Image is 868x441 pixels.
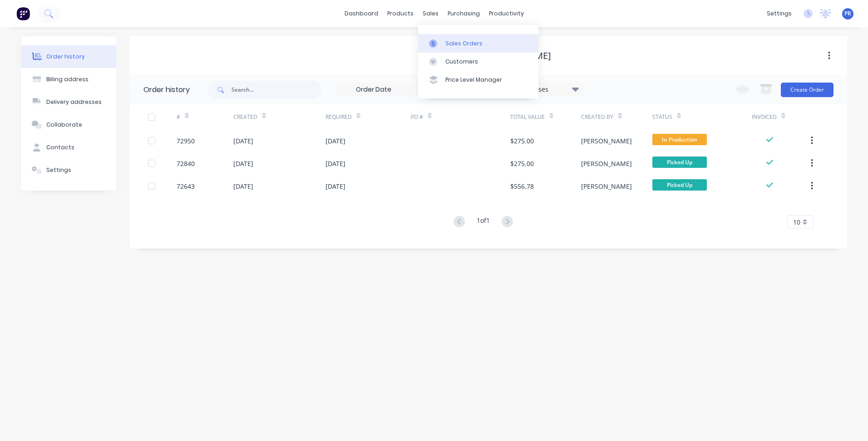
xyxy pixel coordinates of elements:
[232,81,321,99] input: Search...
[752,113,777,121] div: Invoiced
[233,113,257,121] div: Created
[418,53,538,71] a: Customers
[383,7,418,20] div: products
[510,159,534,168] div: $275.00
[477,216,490,229] div: 1 of 1
[418,34,538,52] a: Sales Orders
[325,181,345,191] div: [DATE]
[177,104,233,129] div: #
[46,53,85,61] div: Order history
[581,104,652,129] div: Created By
[781,83,833,97] button: Create Order
[143,84,190,95] div: Order history
[418,7,443,20] div: sales
[233,136,253,146] div: [DATE]
[581,159,632,168] div: [PERSON_NAME]
[411,113,423,121] div: PO #
[445,76,502,84] div: Price Level Manager
[581,113,613,121] div: Created By
[177,159,195,168] div: 72840
[233,159,253,168] div: [DATE]
[652,104,752,129] div: Status
[46,166,71,174] div: Settings
[21,91,116,113] button: Delivery addresses
[510,104,581,129] div: Total Value
[652,157,707,168] span: Picked Up
[581,136,632,146] div: [PERSON_NAME]
[233,181,253,191] div: [DATE]
[21,159,116,181] button: Settings
[46,98,102,106] div: Delivery addresses
[652,179,707,191] span: Picked Up
[484,7,528,20] div: productivity
[652,113,672,121] div: Status
[177,113,180,121] div: #
[177,181,195,191] div: 72643
[443,7,484,20] div: purchasing
[21,45,116,68] button: Order history
[510,181,534,191] div: $556.78
[21,113,116,136] button: Collaborate
[325,136,345,146] div: [DATE]
[16,7,30,20] img: Factory
[340,7,383,20] a: dashboard
[325,113,352,121] div: Required
[510,113,545,121] div: Total Value
[21,136,116,159] button: Contacts
[46,143,74,152] div: Contacts
[652,134,707,145] span: In Production
[752,104,809,129] div: Invoiced
[762,7,796,20] div: settings
[177,136,195,146] div: 72950
[411,104,510,129] div: PO #
[510,136,534,146] div: $275.00
[46,75,89,83] div: Billing address
[445,58,478,66] div: Customers
[844,10,851,18] span: PR
[793,217,800,227] span: 10
[325,159,345,168] div: [DATE]
[418,71,538,89] a: Price Level Manager
[325,104,411,129] div: Required
[508,84,584,94] div: 17 Statuses
[21,68,116,91] button: Billing address
[233,104,325,129] div: Created
[581,181,632,191] div: [PERSON_NAME]
[46,121,82,129] div: Collaborate
[335,83,412,97] input: Order Date
[445,39,483,48] div: Sales Orders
